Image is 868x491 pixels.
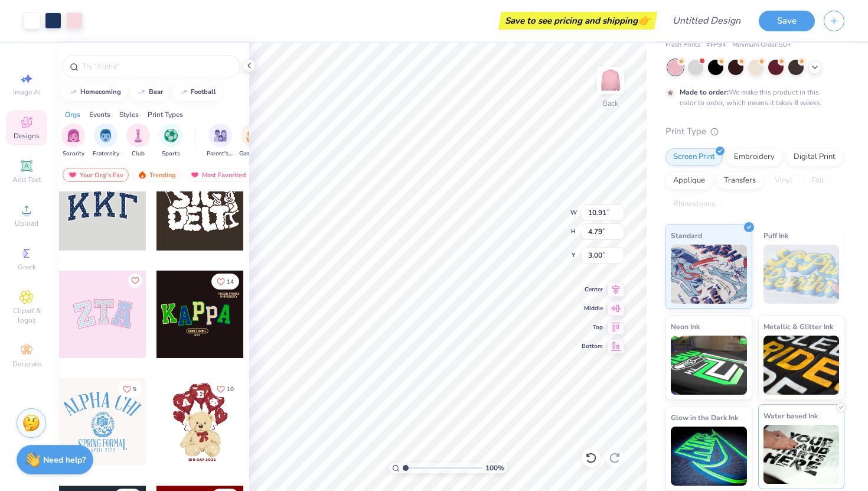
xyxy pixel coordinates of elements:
[582,304,603,313] span: Middle
[665,172,713,190] div: Applique
[732,40,791,50] span: Minimum Order: 50 +
[132,168,181,182] div: Trending
[763,320,833,333] span: Metallic & Glitter Ink
[12,359,41,369] span: Decorate
[61,123,85,158] div: filter for Sorority
[63,168,129,182] div: Your Org's Fav
[99,129,112,142] img: Fraternity Image
[671,336,747,395] img: Neon Ink
[767,172,800,190] div: Vinyl
[62,83,126,101] button: homecoming
[14,131,40,141] span: Designs
[759,11,815,31] button: Save
[185,168,252,182] div: Most Favorited
[211,381,239,397] button: Like
[239,149,266,158] span: Game Day
[6,306,47,325] span: Clipart & logos
[207,149,234,158] span: Parent's Weekend
[671,427,747,486] img: Glow in the Dark Ink
[671,245,747,304] img: Standard
[65,109,80,120] div: Orgs
[763,245,840,304] img: Puff Ink
[239,123,266,158] div: filter for Game Day
[89,109,110,120] div: Events
[665,40,700,50] span: Fresh Prints
[211,274,239,290] button: Like
[786,148,843,166] div: Digital Print
[118,381,142,397] button: Like
[671,229,702,242] span: Standard
[149,89,163,95] div: bear
[582,323,603,331] span: Top
[763,336,840,395] img: Metallic & Glitter Ink
[246,129,260,142] img: Game Day Image
[93,123,119,158] div: filter for Fraternity
[128,274,142,288] button: Like
[68,171,77,179] img: most_fav.gif
[706,40,726,50] span: # FP94
[80,89,121,95] div: homecoming
[162,149,180,158] span: Sports
[13,87,41,97] span: Image AI
[126,123,150,158] div: filter for Club
[207,123,234,158] button: filter button
[179,89,188,96] img: trend_line.gif
[763,229,788,242] span: Puff Ink
[680,87,825,108] div: We make this product in this color to order, which means it takes 8 weeks.
[716,172,763,190] div: Transfers
[726,148,782,166] div: Embroidery
[638,13,651,27] span: 👉
[763,425,840,484] img: Water based Ink
[665,125,844,138] div: Print Type
[159,123,182,158] button: filter button
[138,171,147,179] img: trending.gif
[214,129,227,142] img: Parent's Weekend Image
[133,386,136,392] span: 5
[582,285,603,294] span: Center
[67,129,80,142] img: Sorority Image
[665,148,723,166] div: Screen Print
[172,83,221,101] button: football
[119,109,139,120] div: Styles
[671,320,700,333] span: Neon Ink
[485,463,504,473] span: 100 %
[132,129,145,142] img: Club Image
[190,171,200,179] img: most_fav.gif
[239,123,266,158] button: filter button
[763,409,818,422] span: Water based Ink
[599,69,622,92] img: Back
[665,196,723,213] div: Rhinestones
[81,60,233,72] input: Try "Alpha"
[671,411,738,424] span: Glow in the Dark Ink
[159,123,182,158] div: filter for Sports
[663,9,750,32] input: Untitled Design
[227,386,234,392] span: 10
[63,149,84,158] span: Sorority
[61,123,85,158] button: filter button
[148,109,183,120] div: Print Types
[582,342,603,350] span: Bottom
[12,175,41,184] span: Add Text
[18,262,36,272] span: Greek
[680,87,729,97] strong: Made to order:
[132,149,145,158] span: Club
[130,83,168,101] button: bear
[93,149,119,158] span: Fraternity
[164,129,178,142] img: Sports Image
[93,123,119,158] button: filter button
[191,89,216,95] div: football
[603,98,618,109] div: Back
[68,89,78,96] img: trend_line.gif
[804,172,831,190] div: Foil
[227,279,234,285] span: 14
[137,89,146,96] img: trend_line.gif
[43,454,86,466] strong: Need help?
[126,123,150,158] button: filter button
[501,12,654,30] div: Save to see pricing and shipping
[15,219,38,228] span: Upload
[207,123,234,158] div: filter for Parent's Weekend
